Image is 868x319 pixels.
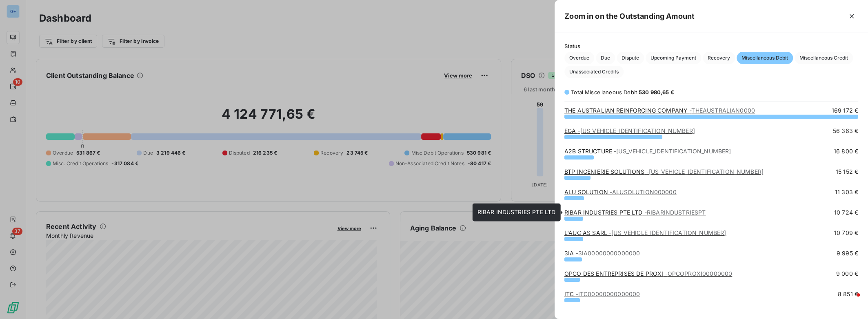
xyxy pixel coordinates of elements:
span: Status [564,43,858,49]
h5: Zoom in on the Outstanding Amount [564,11,695,22]
a: ITC [564,290,640,297]
span: - 3IA00000000000000 [576,250,640,257]
span: Total Miscellaneous Debit [571,89,637,95]
button: Miscellaneous Credit [795,52,853,64]
span: 15 152 € [836,168,858,176]
span: 8 851 € [838,290,858,298]
span: - RIBARINDUSTRIESPT [644,209,706,216]
span: RIBAR INDUSTRIES PTE LTD [477,208,556,215]
a: A2B STRUCTURE [564,148,731,155]
button: Due [596,52,615,64]
a: L'AUC AS SARL [564,229,726,236]
button: Overdue [564,52,594,64]
iframe: Intercom live chat [840,291,860,311]
button: Dispute [617,52,644,64]
span: - [US_VEHICLE_IDENTIFICATION_NUMBER] [609,229,726,236]
button: Unassociated Credits [564,66,624,78]
span: - ITC00000000000000 [576,290,640,297]
span: - [US_VEHICLE_IDENTIFICATION_NUMBER] [646,168,764,175]
button: Upcoming Payment [646,52,701,64]
span: 10 724 € [834,208,858,217]
span: 169 172 € [832,106,858,115]
span: - ALUSOLUTION000000 [610,188,677,195]
span: 530 980,65 € [639,89,674,95]
a: THE AUSTRALIAN REINFORCING COMPANY [564,107,755,114]
span: - THEAUSTRALIAN0000 [689,107,755,114]
span: - [US_VEHICLE_IDENTIFICATION_NUMBER] [614,148,731,155]
span: 9 000 € [836,270,858,278]
a: EGA [564,127,695,134]
a: ALU SOLUTION [564,188,677,195]
span: 56 363 € [833,127,858,135]
span: - OPCOPROXI00000000 [665,270,733,277]
span: - [US_VEHICLE_IDENTIFICATION_NUMBER] [578,127,695,134]
a: OPCO DES ENTREPRISES DE PROXI [564,270,732,277]
span: 11 303 € [835,188,858,196]
button: Recovery [703,52,735,64]
button: Miscellaneous Debit [737,52,793,64]
a: 3IA [564,250,640,257]
span: 9 995 € [837,249,858,257]
span: 10 709 € [834,229,858,237]
span: 16 800 € [834,147,858,155]
a: BTP INGENIERIE SOLUTIONS [564,168,764,175]
div: grid [555,106,868,310]
a: RIBAR INDUSTRIES PTE LTD [564,209,706,216]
